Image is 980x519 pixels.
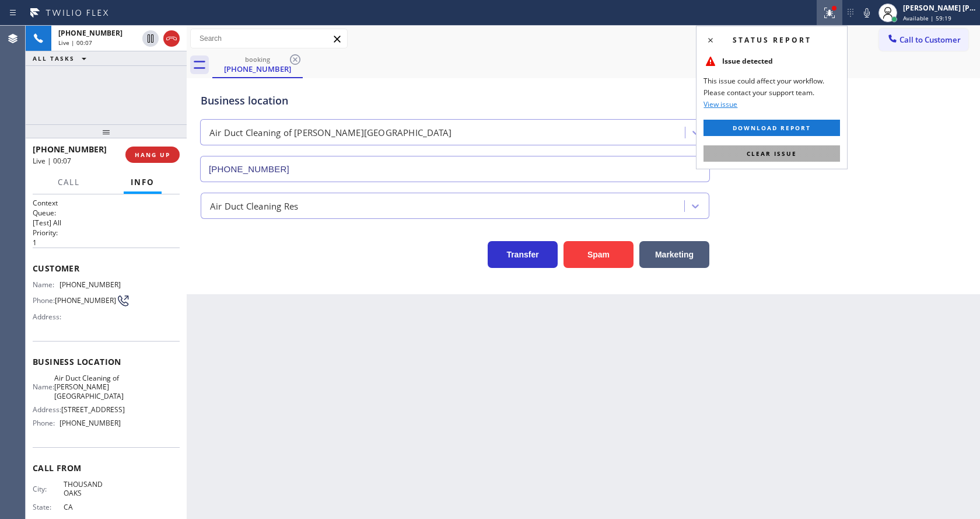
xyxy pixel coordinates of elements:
span: Address: [33,405,61,414]
input: Phone Number [200,156,710,182]
span: Info [131,177,155,187]
span: Call From [33,462,180,473]
span: Live | 00:07 [33,156,71,166]
div: Business location [201,93,709,109]
span: THOUSAND OAKS [64,480,121,498]
span: Available | 59:19 [903,14,951,22]
button: Transfer [488,241,558,268]
button: Call to Customer [879,29,968,51]
span: Name: [33,280,60,289]
span: CA [64,503,121,511]
button: HANG UP [125,147,180,163]
span: State: [33,503,64,511]
button: ALL TASKS [26,51,98,65]
input: Search [191,29,347,48]
span: City: [33,485,64,493]
div: [PERSON_NAME] [PERSON_NAME] [903,3,977,13]
span: Phone: [33,419,60,427]
span: Live | 00:07 [58,39,92,47]
button: Hold Customer [142,30,159,47]
span: [PHONE_NUMBER] [60,419,121,427]
h2: Queue: [33,208,180,218]
button: Call [51,171,87,194]
span: [PHONE_NUMBER] [55,296,116,305]
span: [STREET_ADDRESS] [61,405,125,414]
span: Call [58,177,80,187]
button: Marketing [639,241,709,268]
button: Spam [563,241,633,268]
div: Air Duct Cleaning Res [210,199,298,213]
p: [Test] All [33,218,180,228]
span: Name: [33,382,54,391]
div: (805) 267-6444 [213,52,302,77]
h1: Context [33,198,180,208]
div: Air Duct Cleaning of [PERSON_NAME][GEOGRAPHIC_DATA] [209,126,452,140]
h2: Priority: [33,228,180,238]
button: Info [124,171,162,194]
span: [PHONE_NUMBER] [58,28,123,38]
span: [PHONE_NUMBER] [60,280,121,289]
span: Address: [33,312,64,321]
span: HANG UP [135,151,170,159]
span: Business location [33,356,180,367]
span: Call to Customer [900,34,961,45]
p: 1 [33,238,180,248]
span: ALL TASKS [33,54,75,62]
span: [PHONE_NUMBER] [33,144,107,155]
div: [PHONE_NUMBER] [213,64,302,74]
span: Phone: [33,296,55,305]
span: Air Duct Cleaning of [PERSON_NAME][GEOGRAPHIC_DATA] [54,374,124,400]
button: Hang up [163,30,180,47]
span: Customer [33,263,180,274]
button: Mute [859,5,875,21]
div: booking [213,55,302,64]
